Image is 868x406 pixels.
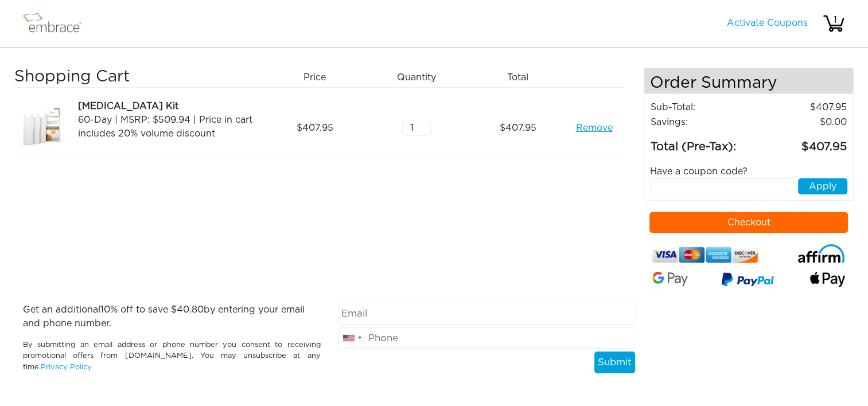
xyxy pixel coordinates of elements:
button: Checkout [649,212,848,233]
span: 407.95 [297,121,333,135]
div: Have a coupon code? [641,165,856,178]
span: Quantity [397,71,436,84]
div: United States: +1 [338,328,365,349]
button: Submit [594,352,635,373]
input: Phone [338,327,636,349]
img: paypal-v3.png [721,270,774,291]
img: a09f5d18-8da6-11e7-9c79-02e45ca4b85b.jpeg [14,99,72,157]
td: 407.95 [758,100,847,115]
a: Privacy Policy [41,364,92,371]
button: Apply [798,178,847,194]
a: Remove [575,121,612,135]
div: 60-Day | MSRP: $509.94 | Price in cart includes 20% volume discount [78,113,260,140]
span: 40.80 [177,305,204,314]
h3: Shopping Cart [14,68,260,87]
div: Price [268,68,370,87]
img: cart [822,12,845,35]
span: 407.95 [500,121,536,135]
img: logo.png [20,9,95,38]
td: Savings : [650,115,758,130]
span: 10 [100,305,110,314]
div: [MEDICAL_DATA] Kit [78,99,260,113]
td: Total (Pre-Tax): [650,130,758,156]
div: 1 [824,13,847,27]
img: fullApplePay.png [810,272,845,286]
td: Sub-Total: [650,100,758,115]
img: Google-Pay-Logo.svg [652,272,687,286]
img: affirm-logo.svg [797,244,845,263]
p: Get an additional % off to save $ by entering your email and phone number. [23,303,321,330]
p: By submitting an email address or phone number you consent to receiving promotional offers from [... [23,339,321,373]
img: credit-cards.png [652,244,757,266]
td: 0.00 [758,115,847,130]
h4: Order Summary [644,68,853,94]
a: Activate Coupons [727,18,808,28]
div: Total [472,68,573,87]
input: Email [338,303,636,325]
td: 407.95 [758,130,847,156]
a: 1 [822,18,845,28]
